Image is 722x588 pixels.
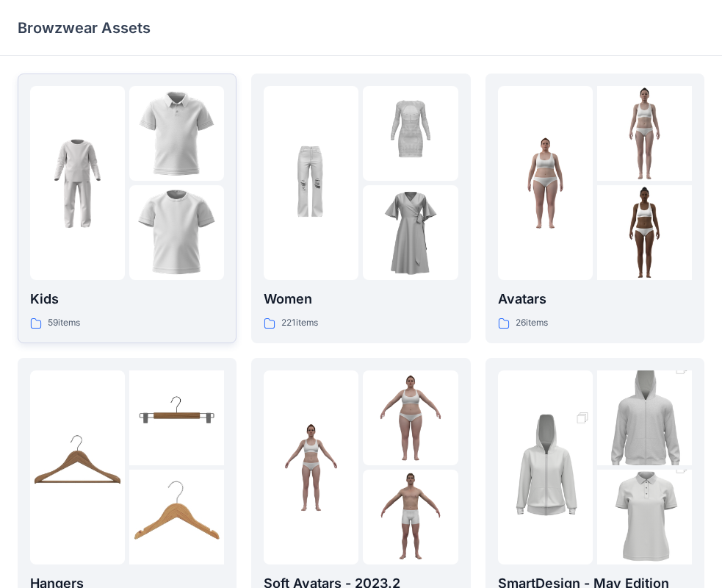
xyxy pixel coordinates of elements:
img: folder 3 [129,185,224,280]
img: folder 3 [129,470,224,564]
img: folder 2 [129,86,224,181]
img: folder 2 [363,370,458,465]
img: folder 3 [363,470,458,564]
img: folder 3 [363,185,458,280]
img: folder 2 [597,347,692,490]
a: folder 1folder 2folder 3Kids59items [18,73,237,343]
p: 26 items [516,315,548,331]
img: folder 1 [30,136,125,231]
img: folder 1 [264,420,358,514]
a: folder 1folder 2folder 3Avatars26items [485,73,704,343]
img: folder 1 [498,136,593,231]
p: 221 items [281,315,318,331]
p: Kids [30,289,224,309]
img: folder 2 [129,370,224,465]
p: 59 items [48,315,80,331]
img: folder 1 [498,396,593,539]
a: folder 1folder 2folder 3Women221items [251,73,470,343]
p: Browzwear Assets [18,18,151,38]
p: Avatars [498,289,692,309]
img: folder 1 [264,136,358,231]
img: folder 2 [597,86,692,181]
img: folder 3 [597,185,692,280]
p: Women [264,289,458,309]
img: folder 2 [363,86,458,181]
img: folder 1 [30,420,125,514]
